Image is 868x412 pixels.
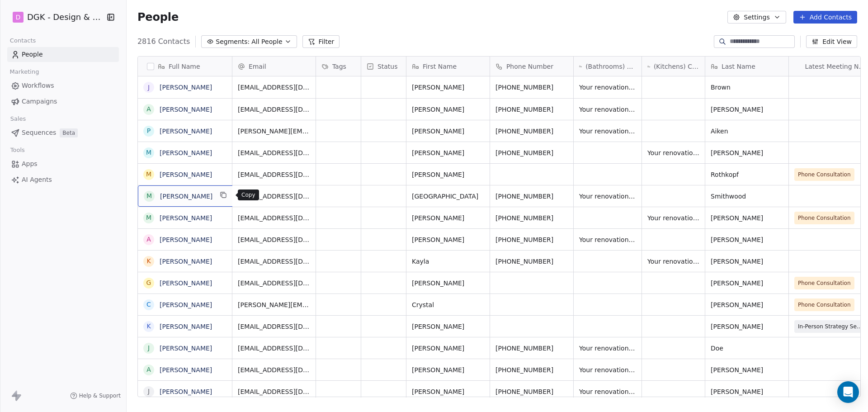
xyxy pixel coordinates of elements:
span: [PERSON_NAME] [412,213,484,223]
span: Your renovation with a design and build firm will cost approximately $75,000 to $115,000 [579,344,636,353]
img: Calendly [794,19,802,114]
span: [PHONE_NUMBER] [495,387,568,396]
span: [PERSON_NAME] [711,148,783,157]
a: Apps [7,156,119,171]
span: Your renovation with a design and build firm will cost approximately $75,000 to $115,000 [579,387,636,396]
span: [EMAIL_ADDRESS][DOMAIN_NAME] [238,322,310,331]
span: [PHONE_NUMBER] [495,148,568,157]
span: Last Name [722,62,755,71]
span: (Bathrooms) Calculated Renovation Cost [585,62,636,71]
span: Rothkopf [711,170,783,179]
span: [PERSON_NAME] [711,105,783,114]
a: [PERSON_NAME] [160,279,212,287]
span: [EMAIL_ADDRESS][DOMAIN_NAME] [238,170,310,179]
a: [PERSON_NAME] [160,84,212,91]
span: Your renovation with a design and build firm will cost approximately $68,000 to $98,000 [647,148,699,157]
span: [PHONE_NUMBER] [495,83,568,92]
span: All People [251,37,282,47]
a: People [7,47,119,62]
span: [PERSON_NAME] [711,387,783,396]
button: DDGK - Design & Build [11,9,100,25]
span: [PERSON_NAME] [412,322,484,331]
span: Brown [711,83,783,92]
span: Full Name [169,62,200,71]
div: A [146,235,151,244]
span: [PHONE_NUMBER] [495,127,568,136]
div: (Bathrooms) Calculated Renovation Cost [574,57,642,76]
span: Phone Number [506,62,553,71]
span: Sales [6,112,30,126]
span: [PERSON_NAME] [412,127,484,136]
div: P [147,126,151,136]
span: [EMAIL_ADDRESS][DOMAIN_NAME] [238,365,310,374]
span: [PHONE_NUMBER] [495,235,568,244]
a: SequencesBeta [7,125,119,140]
span: (Kitchens) Calculated Renovation Cost [654,62,699,71]
span: Aiken [711,127,783,136]
span: Your renovation with a design and build firm will cost approximately $128,000 to $168,000 [647,213,699,223]
span: Phone Consultation [798,170,851,179]
span: [PHONE_NUMBER] [495,257,568,266]
span: [EMAIL_ADDRESS][DOMAIN_NAME] [238,213,310,223]
a: Campaigns [7,94,119,109]
span: Contacts [6,34,40,47]
span: [PERSON_NAME] [711,300,783,309]
a: [PERSON_NAME] [160,149,212,156]
div: K [146,322,151,331]
span: [EMAIL_ADDRESS][DOMAIN_NAME] [238,235,310,244]
button: Filter [302,35,340,48]
a: Workflows [7,78,119,93]
span: Sequences [22,128,56,137]
button: Edit View [806,35,857,48]
span: Your renovation with a design and build firm will cost approximately $87,000 to $122,000 [647,257,699,266]
span: [PERSON_NAME] [412,105,484,114]
div: Status [361,57,406,76]
span: [PERSON_NAME] [412,365,484,374]
a: [PERSON_NAME] [160,258,212,265]
a: AI Agents [7,172,119,187]
span: Tools [6,143,28,157]
div: Phone Number [490,57,573,76]
div: J [148,83,150,92]
span: [PERSON_NAME] [412,170,484,179]
div: grid [138,76,232,398]
span: Phone Consultation [798,213,851,223]
span: Your renovation with a design and build firm will cost approximately $115,000 to $165,000+ [579,365,636,374]
span: [PERSON_NAME] [711,279,783,288]
span: [PERSON_NAME] [711,235,783,244]
span: Email [249,62,266,71]
span: [PHONE_NUMBER] [495,192,568,201]
span: [PERSON_NAME] [711,322,783,331]
a: [PERSON_NAME] [160,128,212,135]
div: Email [232,57,316,76]
a: [PERSON_NAME] [160,388,212,395]
span: [PERSON_NAME] [412,235,484,244]
span: [PERSON_NAME][EMAIL_ADDRESS][DOMAIN_NAME] [238,300,310,309]
a: Help & Support [70,392,121,399]
span: [PHONE_NUMBER] [495,344,568,353]
span: [PERSON_NAME] [711,365,783,374]
span: People [137,10,179,24]
span: 2816 Contacts [137,36,190,47]
span: Help & Support [79,392,121,399]
span: D [16,13,21,22]
span: AI Agents [22,175,52,185]
a: [PERSON_NAME] [160,345,212,352]
span: Phone Consultation [798,300,851,309]
div: G [146,278,151,288]
button: Add Contacts [793,11,857,24]
span: Phone Consultation [798,279,851,288]
span: [PHONE_NUMBER] [495,105,568,114]
span: [EMAIL_ADDRESS][DOMAIN_NAME] [238,279,310,288]
div: M [146,191,152,201]
span: Kayla [412,257,484,266]
span: Your renovation with a design and build firm will cost approximately $75,000 to $115,000 [579,192,636,201]
div: K [146,256,151,266]
div: Tags [316,57,361,76]
span: Beta [60,128,78,137]
span: People [22,50,43,59]
span: Your renovation with a design and build firm will cost approximately $75,000 to $115,000 [579,235,636,244]
span: [PERSON_NAME] [711,257,783,266]
div: Last Name [705,57,788,76]
div: A [146,365,151,374]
